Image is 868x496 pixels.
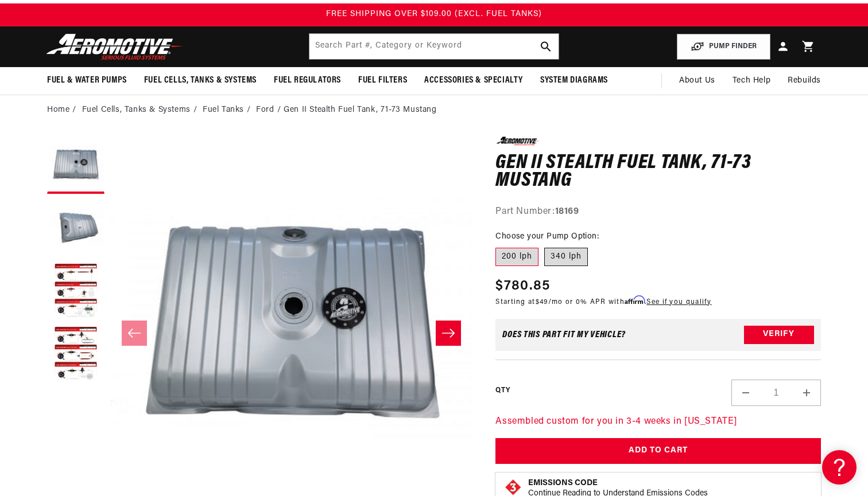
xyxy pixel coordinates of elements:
[256,104,274,116] a: Ford
[779,67,830,95] summary: Rebuilds
[540,75,608,87] span: System Diagrams
[274,75,341,87] span: Fuel Regulators
[555,207,579,216] strong: 18169
[47,326,104,383] button: Load image 4 in gallery view
[38,67,135,94] summary: Fuel & Water Pumps
[533,34,559,59] button: search button
[122,321,147,346] button: Slide left
[47,200,104,257] button: Load image 2 in gallery view
[495,154,821,190] h1: Gen II Stealth Fuel Tank, 71-73 Mustang
[350,67,416,94] summary: Fuel Filters
[47,104,69,116] a: Home
[326,10,542,18] span: FREE SHIPPING OVER $109.00 (EXCL. FUEL TANKS)
[495,231,600,243] legend: Choose your Pump Option:
[677,34,770,60] button: PUMP FINDER
[495,205,821,220] div: Part Number:
[43,33,187,60] img: Aeromotive
[82,104,200,116] li: Fuel Cells, Tanks & Systems
[625,296,645,304] span: Affirm
[47,263,104,320] button: Load image 3 in gallery view
[203,104,244,116] a: Fuel Tanks
[544,248,588,266] label: 340 lph
[679,76,715,85] span: About Us
[495,248,538,266] label: 200 lph
[47,75,127,87] span: Fuel & Water Pumps
[416,67,532,94] summary: Accessories & Specialty
[265,67,350,94] summary: Fuel Regulators
[309,34,559,59] input: Search by Part Number, Category or Keyword
[495,415,821,429] p: Assembled custom for you in 3-4 weeks in [US_STATE]
[495,438,821,464] button: Add to Cart
[536,299,548,306] span: $49
[135,67,265,94] summary: Fuel Cells, Tanks & Systems
[788,75,821,87] span: Rebuilds
[436,321,461,346] button: Slide right
[502,330,626,339] div: Does This part fit My vehicle?
[528,479,598,487] strong: Emissions Code
[671,67,724,95] a: About Us
[724,67,779,95] summary: Tech Help
[733,75,770,87] span: Tech Help
[144,75,257,87] span: Fuel Cells, Tanks & Systems
[532,67,617,94] summary: System Diagrams
[495,386,510,396] label: QTY
[284,104,436,116] li: Gen II Stealth Fuel Tank, 71-73 Mustang
[495,276,550,296] span: $780.85
[744,326,814,344] button: Verify
[495,296,711,307] p: Starting at /mo or 0% APR with .
[47,136,104,194] button: Load image 1 in gallery view
[358,75,407,87] span: Fuel Filters
[646,299,711,306] a: See if you qualify - Learn more about Affirm Financing (opens in modal)
[47,104,821,116] nav: breadcrumbs
[424,75,523,87] span: Accessories & Specialty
